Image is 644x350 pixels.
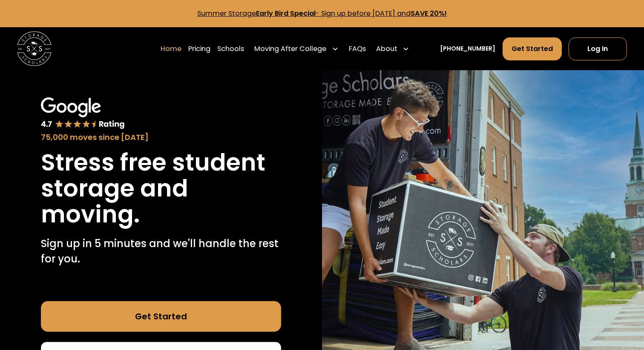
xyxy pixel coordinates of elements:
[17,31,52,66] img: Storage Scholars main logo
[188,37,210,61] a: Pricing
[349,37,366,61] a: FAQs
[217,37,244,61] a: Schools
[503,37,562,60] a: Get Started
[256,9,316,18] strong: Early Bird Special
[161,37,181,61] a: Home
[197,9,447,18] a: Summer StorageEarly Bird Special- Sign up before [DATE] andSAVE 20%!
[251,37,342,61] div: Moving After College
[41,131,281,143] div: 75,000 moves since [DATE]
[254,44,326,54] div: Moving After College
[376,44,397,54] div: About
[41,236,281,267] p: Sign up in 5 minutes and we'll handle the rest for you.
[41,150,281,228] h1: Stress free student storage and moving.
[17,31,52,66] a: home
[411,9,447,18] strong: SAVE 20%!
[440,44,495,53] a: [PHONE_NUMBER]
[41,301,281,332] a: Get Started
[373,37,413,61] div: About
[41,97,125,129] img: Google 4.7 star rating
[569,37,627,60] a: Log In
